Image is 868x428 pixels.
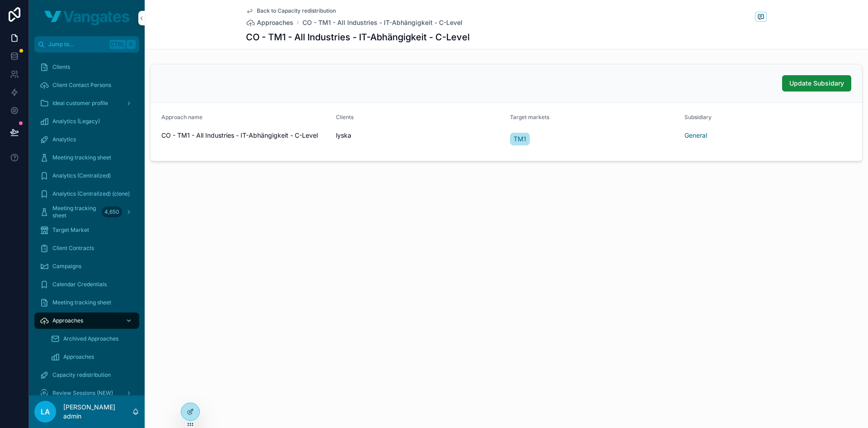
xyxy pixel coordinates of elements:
[52,371,111,379] span: Capacity redistribution
[127,41,135,48] span: K
[52,281,107,288] span: Calendar Credentials
[246,31,470,43] h1: CO - TM1 - All Industries - IT-Abhängigkeit - C-Level
[34,258,139,274] a: Campaigns
[48,41,106,48] span: Jump to...
[34,113,139,130] a: Analytics (Legacy)
[52,154,111,161] span: Meeting tracking sheet
[52,136,76,143] span: Analytics
[52,226,89,234] span: Target Market
[41,406,50,417] span: la
[52,205,98,219] span: Meeting tracking sheet
[52,263,81,270] span: Campaigns
[34,149,139,166] a: Meeting tracking sheet
[34,294,139,311] a: Meeting tracking sheet
[510,133,530,145] a: TM1
[52,190,130,197] span: Analytics (Centralized) (clone)
[52,100,108,107] span: Ideal customer profile
[514,135,526,144] span: TM1
[246,18,293,27] a: Approaches
[52,299,111,306] span: Meeting tracking sheet
[34,131,139,148] a: Analytics
[302,18,462,27] a: CO - TM1 - All Industries - IT-Abhängigkeit - C-Level
[684,114,712,120] span: Subsidiary
[34,36,139,53] button: Jump to...CtrlK
[63,335,118,342] span: Archived Approaches
[52,63,70,71] span: Clients
[34,222,139,238] a: Target Market
[336,131,351,140] span: lyska
[52,118,100,125] span: Analytics (Legacy)
[34,367,139,383] a: Capacity redistribution
[52,245,94,252] span: Client Contracts
[684,131,707,140] a: General
[257,7,336,14] span: Back to Capacity redistribution
[161,131,329,140] span: CO - TM1 - All Industries - IT-Abhängigkeit - C-Level
[29,53,145,395] div: scrollable content
[52,317,83,324] span: Approaches
[45,349,139,365] a: Approaches
[34,313,139,329] a: Approaches
[102,207,122,217] div: 4,650
[34,77,139,93] a: Client Contact Persons
[510,114,549,120] span: Target markets
[63,353,94,361] span: Approaches
[52,172,111,179] span: Analytics (Centralized)
[34,59,139,75] a: Clients
[789,79,844,88] span: Update Subsidary
[34,95,139,111] a: Ideal customer profile
[52,82,111,89] span: Client Contact Persons
[336,114,354,120] span: Clients
[257,18,293,27] span: Approaches
[34,240,139,256] a: Client Contracts
[63,403,132,421] p: [PERSON_NAME] admin
[34,186,139,202] a: Analytics (Centralized) (clone)
[34,276,139,293] a: Calendar Credentials
[44,11,129,25] img: App logo
[52,390,113,397] span: Review Sessions (NEW)
[109,40,126,49] span: Ctrl
[34,204,139,220] a: Meeting tracking sheet4,650
[246,7,336,14] a: Back to Capacity redistribution
[34,385,139,401] a: Review Sessions (NEW)
[45,331,139,347] a: Archived Approaches
[161,114,203,120] span: Approach name
[34,168,139,184] a: Analytics (Centralized)
[782,75,851,91] button: Update Subsidary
